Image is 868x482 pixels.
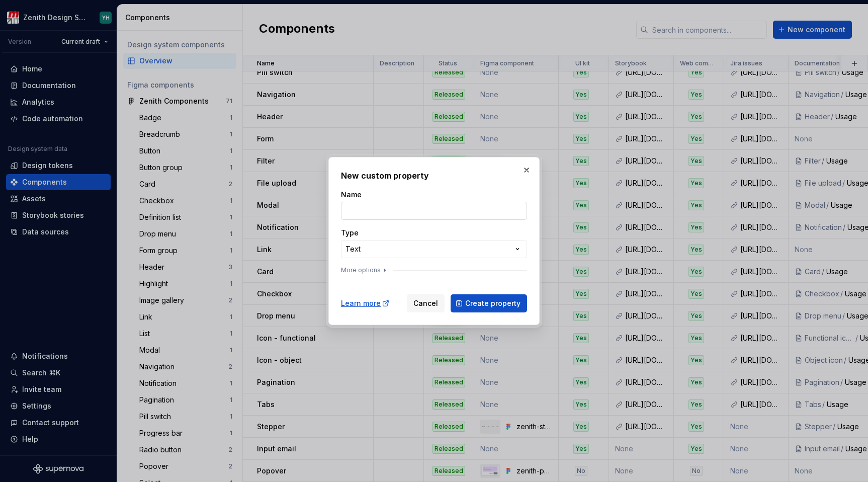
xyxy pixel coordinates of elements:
[341,170,527,182] h2: New custom property
[341,190,362,200] label: Name
[465,298,520,308] span: Create property
[341,266,389,274] button: More options
[341,298,390,308] a: Learn more
[451,294,527,312] button: Create property
[341,228,359,238] label: Type
[413,298,438,308] span: Cancel
[407,294,445,312] button: Cancel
